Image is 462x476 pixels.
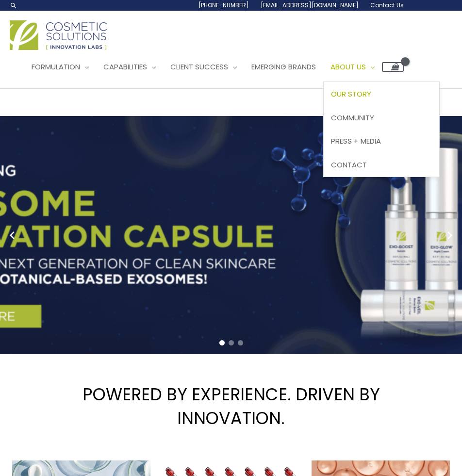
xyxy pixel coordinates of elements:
[10,1,17,9] a: Search icon link
[331,136,381,146] span: Press + Media
[331,160,367,170] span: Contact
[32,62,80,72] span: Formulation
[244,52,323,82] a: Emerging Brands
[331,89,371,99] span: Our Story
[323,52,382,82] a: About Us
[5,228,19,243] button: Previous slide
[24,52,96,82] a: Formulation
[170,62,228,72] span: Client Success
[330,62,366,72] span: About Us
[229,340,234,345] span: Go to slide 2
[10,20,107,50] img: Cosmetic Solutions Logo
[324,130,439,153] a: Press + Media
[261,1,359,9] span: [EMAIL_ADDRESS][DOMAIN_NAME]
[17,52,404,82] nav: Site Navigation
[198,1,249,9] span: [PHONE_NUMBER]
[324,82,439,106] a: Our Story
[324,153,439,177] a: Contact
[251,62,316,72] span: Emerging Brands
[370,1,404,9] span: Contact Us
[443,228,457,243] button: Next slide
[331,113,374,123] span: Community
[382,62,404,72] a: View Shopping Cart, empty
[96,52,163,82] a: Capabilities
[163,52,244,82] a: Client Success
[103,62,147,72] span: Capabilities
[238,340,243,345] span: Go to slide 3
[219,340,225,345] span: Go to slide 1
[324,106,439,130] a: Community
